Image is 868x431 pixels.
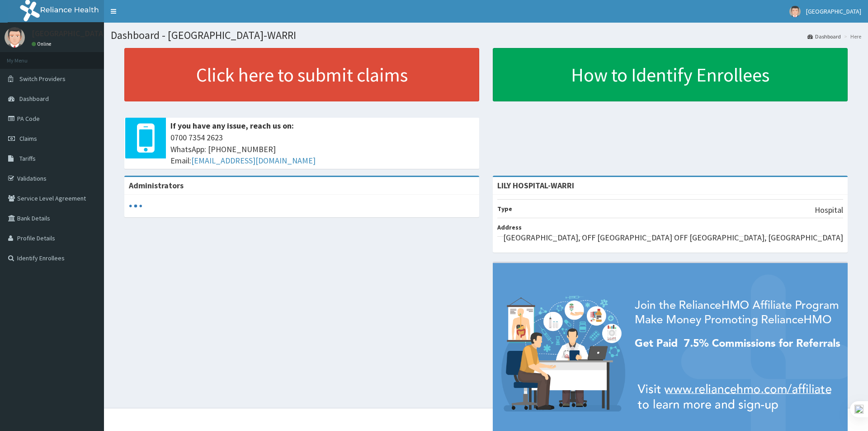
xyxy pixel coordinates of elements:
[842,33,861,40] li: Here
[807,33,841,40] a: Dashboard
[19,95,49,103] span: Dashboard
[129,199,142,213] svg: audio-loading
[497,205,512,213] b: Type
[32,41,53,47] a: Online
[19,134,37,143] span: Claims
[19,154,36,163] span: Tariffs
[111,29,861,41] h1: Dashboard - [GEOGRAPHIC_DATA]-WARRI
[32,29,106,38] p: [GEOGRAPHIC_DATA]
[129,180,184,191] b: Administrators
[19,75,66,83] span: Switch Providers
[5,27,25,48] img: User Image
[789,6,801,17] img: User Image
[815,204,843,216] p: Hospital
[493,48,848,101] a: How to Identify Enrollees
[503,232,843,244] p: [GEOGRAPHIC_DATA], OFF [GEOGRAPHIC_DATA] OFF [GEOGRAPHIC_DATA], [GEOGRAPHIC_DATA]
[170,132,475,167] span: 0700 7354 2623 WhatsApp: [PHONE_NUMBER] Email:
[497,180,574,191] strong: LILY HOSPITAL-WARRI
[497,223,522,231] b: Address
[124,48,479,101] a: Click here to submit claims
[191,155,316,166] a: [EMAIL_ADDRESS][DOMAIN_NAME]
[170,120,294,131] b: If you have any issue, reach us on:
[806,7,861,15] span: [GEOGRAPHIC_DATA]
